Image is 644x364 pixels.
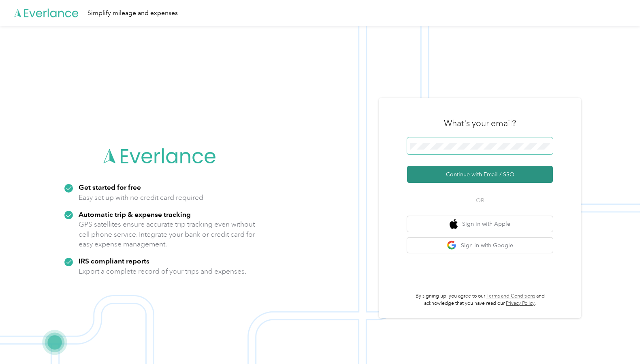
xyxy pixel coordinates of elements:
p: GPS satellites ensure accurate trip tracking even without cell phone service. Integrate your bank... [79,219,256,249]
strong: Get started for free [79,183,141,191]
p: Easy set up with no credit card required [79,193,203,203]
a: Privacy Policy [506,300,535,306]
img: apple logo [450,219,458,229]
button: Continue with Email / SSO [407,166,553,183]
strong: Automatic trip & expense tracking [79,210,191,218]
span: OR [466,196,494,205]
a: Terms and Conditions [486,293,535,299]
button: apple logoSign in with Apple [407,216,553,232]
p: By signing up, you agree to our and acknowledge that you have read our . [407,293,553,307]
img: google logo [447,240,457,251]
button: google logoSign in with Google [407,238,553,253]
div: Simplify mileage and expenses [87,8,178,18]
p: Export a complete record of your trips and expenses. [79,266,246,276]
strong: IRS compliant reports [79,257,149,265]
h3: What's your email? [444,118,516,129]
